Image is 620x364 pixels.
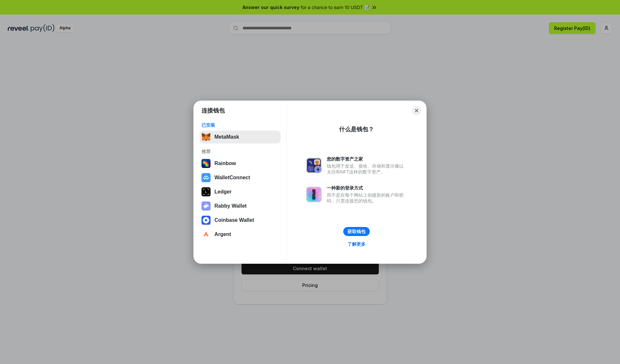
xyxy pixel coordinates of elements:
[214,189,232,195] div: Ledger
[201,107,225,114] h1: 连接钱包
[200,171,281,184] button: WalletConnect
[201,230,211,239] img: svg+xml,%3Csvg%20width%3D%2228%22%20height%3D%2228%22%20viewBox%3D%220%200%2028%2028%22%20fill%3D...
[327,156,407,162] div: 您的数字资产之家
[201,187,211,196] img: svg+xml,%3Csvg%20xmlns%3D%22http%3A%2F%2Fwww.w3.org%2F2000%2Fsvg%22%20width%3D%2228%22%20height%3...
[214,203,247,209] div: Rabby Wallet
[327,192,407,204] div: 而不是在每个网站上创建新的账户和密码，只需连接您的钱包。
[347,229,366,234] div: 获取钱包
[200,157,281,170] button: Rainbow
[344,240,369,248] a: 了解更多
[306,158,322,173] img: svg+xml,%3Csvg%20xmlns%3D%22http%3A%2F%2Fwww.w3.org%2F2000%2Fsvg%22%20fill%3D%22none%22%20viewBox...
[214,175,250,181] div: WalletConnect
[343,227,370,236] button: 获取钱包
[214,134,239,140] div: MetaMask
[214,217,254,223] div: Coinbase Wallet
[201,149,279,154] div: 推荐
[327,163,407,175] div: 钱包用于发送、接收、存储和显示像以太坊和NFT这样的数字资产。
[201,202,211,211] img: svg+xml,%3Csvg%20xmlns%3D%22http%3A%2F%2Fwww.w3.org%2F2000%2Fsvg%22%20fill%3D%22none%22%20viewBox...
[200,214,281,227] button: Coinbase Wallet
[200,185,281,198] button: Ledger
[412,106,421,115] button: Close
[201,133,211,142] img: svg+xml,%3Csvg%20fill%3D%22none%22%20height%3D%2233%22%20viewBox%3D%220%200%2035%2033%22%20width%...
[201,122,279,128] div: 已安装
[200,131,281,143] button: MetaMask
[200,228,281,241] button: Argent
[201,173,211,182] img: svg+xml,%3Csvg%20width%3D%2228%22%20height%3D%2228%22%20viewBox%3D%220%200%2028%2028%22%20fill%3D...
[306,187,322,202] img: svg+xml,%3Csvg%20xmlns%3D%22http%3A%2F%2Fwww.w3.org%2F2000%2Fsvg%22%20fill%3D%22none%22%20viewBox...
[201,159,211,168] img: svg+xml,%3Csvg%20width%3D%22120%22%20height%3D%22120%22%20viewBox%3D%220%200%20120%20120%22%20fil...
[214,231,231,237] div: Argent
[201,216,211,225] img: svg+xml,%3Csvg%20width%3D%2228%22%20height%3D%2228%22%20viewBox%3D%220%200%2028%2028%22%20fill%3D...
[339,125,374,133] div: 什么是钱包？
[214,161,236,166] div: Rainbow
[347,241,366,247] div: 了解更多
[327,185,407,191] div: 一种新的登录方式
[200,200,281,212] button: Rabby Wallet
